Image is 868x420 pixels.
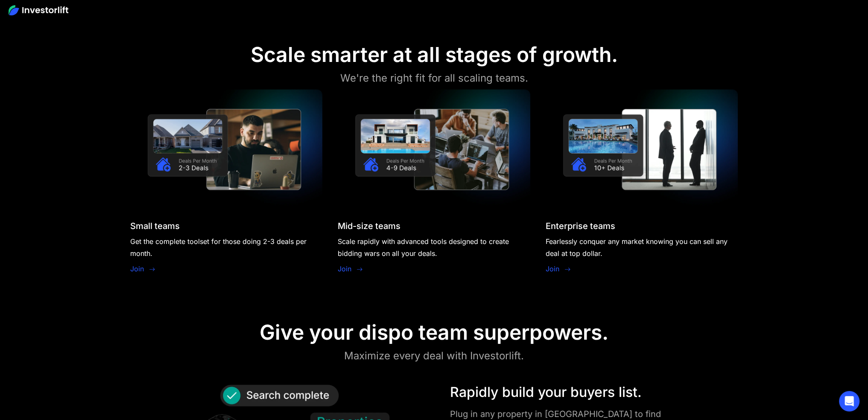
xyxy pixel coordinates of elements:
a: Join [546,264,559,274]
div: Maximize every deal with Investorlift. [344,348,524,364]
div: Small teams [130,221,180,231]
div: Mid-size teams [338,221,400,231]
div: Give your dispo team superpowers. [260,320,608,345]
div: We're the right fit for all scaling teams. [340,70,528,86]
a: Join [338,264,351,274]
div: Get the complete toolset for those doing 2-3 deals per month. [130,235,322,259]
a: Join [130,264,144,274]
div: Fearlessly conquer any market knowing you can sell any deal at top dollar. [546,235,738,259]
div: Scale smarter at all stages of growth. [251,42,618,67]
div: Scale rapidly with advanced tools designed to create bidding wars on all your deals. [338,235,530,259]
div: Enterprise teams [546,221,615,231]
div: Rapidly build your buyers list. [450,382,686,402]
div: Open Intercom Messenger [839,391,859,411]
